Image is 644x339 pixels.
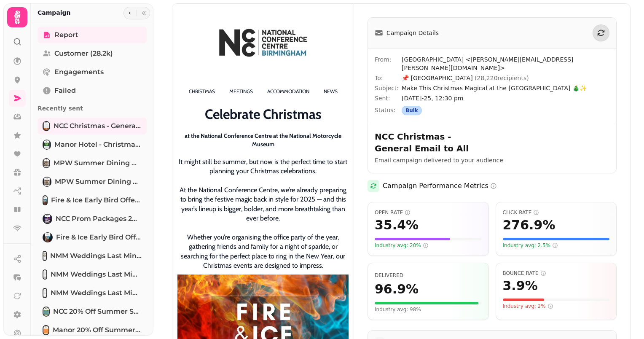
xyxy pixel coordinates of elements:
[503,242,558,249] span: Industry avg: 2.5%
[503,238,610,240] div: Visual representation of your click rate (276.9%) compared to a scale of 20%. The fuller the bar,...
[402,106,422,115] div: Bulk
[503,278,538,293] span: 3.9 %
[503,303,553,309] span: Industry avg: 2%
[375,106,402,115] span: Status:
[51,288,142,298] span: NMM Weddings Last Minute Availability (NMM Wedding Enquiries [DATE])
[383,181,497,191] h2: Campaign Performance Metrics
[38,192,147,209] a: Fire & Ice Early Bird Offer (NCC - Christmas Data 2019-2023)Fire & Ice Early Bird Offer (NCC - Ch...
[38,285,147,301] a: NMM Weddings Last Minute Availability (NMM Wedding Enquiries May 2025)NMM Weddings Last Minute Av...
[503,218,555,233] span: 276.9 %
[375,94,402,102] span: Sent:
[375,156,590,164] p: Email campaign delivered to your audience
[54,30,78,40] span: Report
[375,282,419,297] span: 96.9 %
[50,251,142,261] span: NMM Weddings Last Minute Availability (NMM Weddings Provisional Asian Weddings 2025)
[38,248,147,264] a: NMM Weddings Last Minute Availability (NMM Weddings Provisional Asian Weddings 2025)NMM Weddings ...
[51,195,142,205] span: Fire & Ice Early Bird Offer (NCC - Christmas Data [DATE]-[DATE])
[38,64,147,81] a: Engagements
[38,101,147,116] p: Recently sent
[38,266,147,283] a: NMM Weddings Last Minute Availability (NMM Wedding Enquiries Jun 2025)NMM Weddings Last Minute Av...
[402,94,609,102] span: [DATE]-25, 12:30 pm
[43,270,46,279] img: NMM Weddings Last Minute Availability (NMM Wedding Enquiries Jun 2025)
[375,238,482,240] div: Visual representation of your open rate (35.4%) compared to a scale of 50%. The fuller the bar, t...
[375,209,482,216] span: Open Rate
[54,140,142,150] span: Manor Hotel - Christmas Launch
[54,158,142,168] span: MPW Summer Dining Offers august
[38,303,147,320] a: NCC 20% Off Summer Special Offer 2025NCC 20% Off Summer Special Offer 2025
[375,218,419,233] span: 35.4 %
[503,270,610,277] span: Bounce Rate
[38,27,147,43] a: Report
[38,118,147,135] a: NCC Christmas - General Email to AllNCC Christmas - General Email to All
[375,74,402,82] span: To:
[402,75,529,81] span: 📌 [GEOGRAPHIC_DATA]
[386,29,439,37] span: Campaign Details
[38,82,147,99] a: Failed
[375,272,403,278] span: Percentage of emails that were successfully delivered to recipients' inboxes. Higher is better.
[402,84,609,92] span: Make This Christmas Magical at the [GEOGRAPHIC_DATA] 🎄✨
[402,55,609,72] span: [GEOGRAPHIC_DATA] <[PERSON_NAME][EMAIL_ADDRESS][PERSON_NAME][DOMAIN_NAME]>
[375,84,402,92] span: Subject:
[475,75,529,81] span: ( 28,220 recipients)
[56,214,142,224] span: NCC Prom Packages 2026
[43,215,51,223] img: NCC Prom Packages 2026
[503,209,610,216] span: Click Rate
[375,55,402,72] span: From:
[43,140,50,149] img: Manor Hotel - Christmas Launch
[54,86,76,96] span: Failed
[38,173,147,190] a: MPW Summer Dining OffersMPW Summer Dining Offers
[43,252,46,260] img: NMM Weddings Last Minute Availability (NMM Weddings Provisional Asian Weddings 2025)
[43,159,49,167] img: MPW Summer Dining Offers august
[43,289,46,297] img: NMM Weddings Last Minute Availability (NMM Wedding Enquiries May 2025)
[53,325,142,335] span: Manor 20% Off Summer Special Offer 2025
[375,242,429,249] span: Industry avg: 20%
[56,232,142,242] span: Fire & Ice Early Bird Offer
[38,210,147,227] a: NCC Prom Packages 2026NCC Prom Packages 2026
[51,269,142,280] span: NMM Weddings Last Minute Availability (NMM Wedding Enquiries [DATE])
[54,121,142,131] span: NCC Christmas - General Email to All
[43,122,49,130] img: NCC Christmas - General Email to All
[43,326,48,334] img: Manor 20% Off Summer Special Offer 2025
[38,155,147,172] a: MPW Summer Dining Offers augustMPW Summer Dining Offers august
[375,302,482,304] div: Visual representation of your delivery rate (96.9%). The fuller the bar, the better.
[43,233,52,242] img: Fire & Ice Early Bird Offer
[503,299,610,301] div: Visual representation of your bounce rate (3.9%). For bounce rate, LOWER is better. The bar is re...
[375,306,421,313] span: Your delivery rate is below the industry average of 98%. Consider cleaning your email list.
[375,131,537,154] h2: NCC Christmas - General Email to All
[38,45,147,62] a: Customer (28.2k)
[54,67,104,77] span: Engagements
[38,229,147,246] a: Fire & Ice Early Bird OfferFire & Ice Early Bird Offer
[43,178,51,186] img: MPW Summer Dining Offers
[43,196,47,204] img: Fire & Ice Early Bird Offer (NCC - Christmas Data 2019-2023)
[38,8,71,17] h2: Campaign
[43,307,49,316] img: NCC 20% Off Summer Special Offer 2025
[53,307,142,317] span: NCC 20% Off Summer Special Offer 2025
[55,177,142,187] span: MPW Summer Dining Offers
[38,322,147,339] a: Manor 20% Off Summer Special Offer 2025Manor 20% Off Summer Special Offer 2025
[54,48,113,59] span: Customer (28.2k)
[38,136,147,153] a: Manor Hotel - Christmas LaunchManor Hotel - Christmas Launch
